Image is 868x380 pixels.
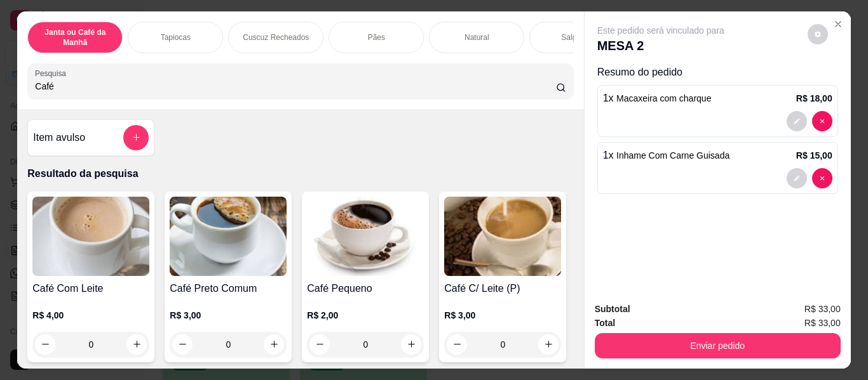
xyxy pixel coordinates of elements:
button: decrease-product-quantity [447,334,467,355]
button: decrease-product-quantity [812,168,832,188]
strong: Total [595,318,615,328]
p: 1 x [603,91,712,106]
input: Pesquisa [35,80,556,93]
p: Cuscuz Recheados [243,32,309,43]
h4: Café Preto Comum [170,281,287,296]
button: decrease-product-quantity [787,111,807,131]
span: R$ 33,00 [804,316,841,330]
button: decrease-product-quantity [812,111,832,131]
p: Salgados [561,32,593,43]
p: Este pedido será vinculado para [597,24,724,37]
h4: Café Com Leite [32,281,149,296]
p: Resultado da pesquisa [27,166,573,181]
label: Pesquisa [35,68,71,79]
p: Natural [465,32,489,43]
button: Enviar pedido [595,333,841,358]
p: R$ 3,00 [170,309,287,322]
p: R$ 15,00 [796,149,832,162]
img: product-image [307,197,424,276]
p: 1 x [603,148,730,163]
p: Resumo do pedido [597,65,838,80]
h4: Item avulso [33,130,85,145]
button: Close [828,14,848,34]
button: decrease-product-quantity [808,24,828,44]
p: R$ 3,00 [444,309,561,322]
p: MESA 2 [597,37,724,55]
button: increase-product-quantity [264,334,284,355]
strong: Subtotal [595,304,630,314]
img: product-image [32,197,149,276]
button: increase-product-quantity [126,334,147,355]
p: Janta ou Café da Manhã [38,27,112,48]
button: add-separate-item [123,125,149,150]
img: product-image [170,197,287,276]
p: Tapiocas [161,32,191,43]
p: R$ 2,00 [307,309,424,322]
button: decrease-product-quantity [309,334,330,355]
span: Macaxeira com charque [616,93,711,103]
button: decrease-product-quantity [172,334,193,355]
button: increase-product-quantity [401,334,421,355]
p: R$ 18,00 [796,92,832,105]
h4: Café Pequeno [307,281,424,296]
p: R$ 4,00 [32,309,149,322]
img: product-image [444,197,561,276]
p: Pães [368,32,385,43]
button: increase-product-quantity [538,334,559,355]
span: R$ 33,00 [804,302,841,316]
button: decrease-product-quantity [787,168,807,188]
h4: Café C/ Leite (P) [444,281,561,296]
button: decrease-product-quantity [35,334,55,355]
span: Inhame Com Carne Guisada [616,150,729,161]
